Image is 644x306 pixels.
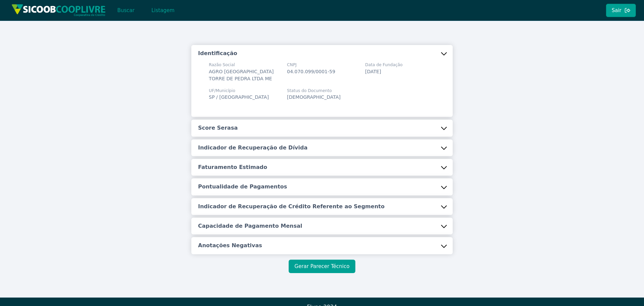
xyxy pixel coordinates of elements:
[11,4,106,16] img: img/sicoob_cooplivre.png
[146,4,180,17] button: Listagem
[606,4,636,17] button: Sair
[365,62,402,68] span: Data de Fundação
[198,203,385,210] h5: Indicador de Recuperação de Crédito Referente ao Segmento
[191,218,453,234] button: Capacidade de Pagamento Mensal
[191,178,453,195] button: Pontualidade de Pagamentos
[198,242,262,249] h5: Anotações Negativas
[198,222,302,230] h5: Capacidade de Pagamento Mensal
[209,88,269,94] span: UF/Município
[365,69,381,74] span: [DATE]
[287,69,335,74] span: 04.070.099/0001-59
[209,94,269,100] span: SP / [GEOGRAPHIC_DATA]
[287,88,341,94] span: Status do Documento
[287,62,335,68] span: CNPJ
[209,69,274,81] span: AGRO [GEOGRAPHIC_DATA] TORRE DE PEDRA LTDA ME
[289,260,355,273] button: Gerar Parecer Técnico
[191,120,453,136] button: Score Serasa
[209,62,279,68] span: Razão Social
[191,237,453,254] button: Anotações Negativas
[191,139,453,156] button: Indicador de Recuperação de Dívida
[198,164,267,171] h5: Faturamento Estimado
[191,198,453,215] button: Indicador de Recuperação de Crédito Referente ao Segmento
[198,124,238,132] h5: Score Serasa
[287,94,341,100] span: [DEMOGRAPHIC_DATA]
[191,159,453,176] button: Faturamento Estimado
[191,45,453,62] button: Identificação
[111,4,140,17] button: Buscar
[198,144,308,151] h5: Indicador de Recuperação de Dívida
[198,183,287,190] h5: Pontualidade de Pagamentos
[198,50,237,57] h5: Identificação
